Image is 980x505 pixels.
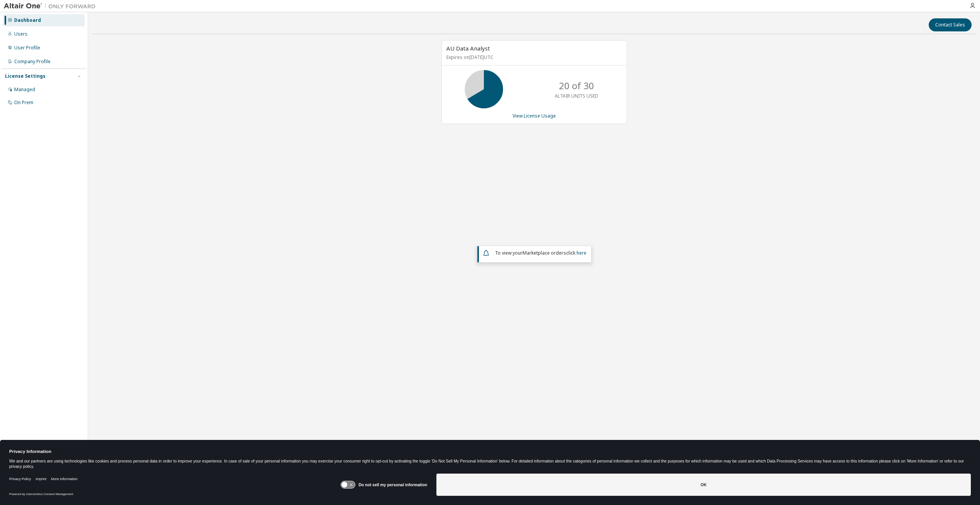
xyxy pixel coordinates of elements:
em: Marketplace orders [523,250,566,256]
div: User Profile [14,45,40,51]
div: On Prem [14,100,33,106]
p: 20 of 30 [559,79,594,92]
div: Managed [14,87,35,93]
div: Users [14,31,28,37]
div: Company Profile [14,59,51,65]
div: License Settings [5,73,46,79]
p: ALTAIR UNITS USED [555,93,598,99]
span: To view your click [495,250,586,256]
p: Expires on [DATE] UTC [446,54,620,60]
button: Contact Sales [929,18,972,31]
a: here [577,250,586,256]
span: AU Data Analyst [446,44,490,52]
img: Altair One [4,2,100,10]
div: Dashboard [14,17,41,23]
a: View License Usage [513,113,556,119]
